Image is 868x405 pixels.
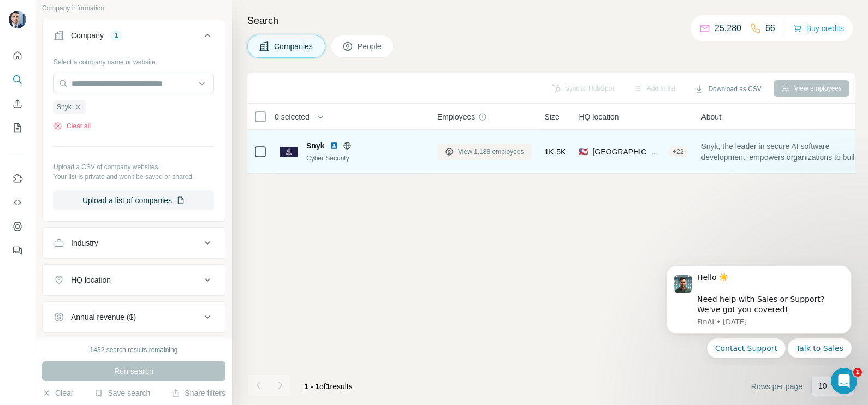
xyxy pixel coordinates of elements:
span: 1K-5K [545,146,566,157]
span: Companies [274,41,314,52]
span: 1 - 1 [304,382,319,391]
button: Enrich CSV [9,94,26,114]
div: + 22 [668,147,688,157]
button: Save search [94,388,150,398]
span: View 1,188 employees [458,147,524,157]
button: Use Surfe API [9,193,26,212]
button: Company1 [43,22,225,53]
span: results [304,382,353,391]
span: 0 selected [275,111,310,122]
button: Industry [43,230,225,256]
div: 1432 search results remaining [90,345,178,355]
span: [GEOGRAPHIC_DATA], [US_STATE] [592,146,664,157]
h4: Search [247,13,855,28]
button: Use Surfe on LinkedIn [9,169,26,188]
button: Clear all [53,121,91,131]
button: Feedback [9,241,26,260]
span: Size [545,111,560,122]
iframe: Intercom live chat [831,368,857,394]
button: View 1,188 employees [437,144,532,160]
span: Snyk, the leader in secure AI software development, empowers organizations to build fast and stay... [701,141,863,163]
span: Employees [437,111,475,122]
div: Company [71,30,104,41]
div: Industry [71,237,98,248]
span: Snyk [306,140,324,151]
span: HQ location [579,111,619,122]
span: People [358,41,383,52]
button: Annual revenue ($) [43,304,225,330]
span: of [319,382,326,391]
p: Your list is private and won't be saved or shared. [53,172,214,182]
p: 66 [765,22,775,35]
button: Search [9,70,26,90]
img: Avatar [9,11,26,28]
span: Rows per page [751,381,802,392]
span: 1 [326,382,330,391]
button: Dashboard [9,217,26,236]
span: About [701,111,721,122]
button: Clear [42,388,73,398]
p: 25,280 [715,22,741,35]
button: Upload a list of companies [53,190,214,210]
div: 1 [110,31,123,40]
button: Quick start [9,46,26,65]
img: Logo of Snyk [280,147,298,157]
button: Download as CSV [687,81,769,97]
div: Select a company name or website [53,53,214,67]
div: Annual revenue ($) [71,312,136,323]
button: HQ location [43,267,225,293]
iframe: Intercom notifications message [650,256,868,365]
p: Upload a CSV of company websites. [53,162,214,172]
button: Share filters [171,388,225,398]
span: 1 [853,368,862,377]
div: HQ location [71,275,111,285]
img: LinkedIn logo [330,141,338,150]
p: 10 [818,380,827,391]
p: Company information [42,3,225,13]
span: 🇺🇸 [579,146,588,157]
div: Cyber Security [306,153,424,163]
button: My lists [9,118,26,138]
span: Snyk [57,102,72,112]
button: Buy credits [793,21,844,36]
